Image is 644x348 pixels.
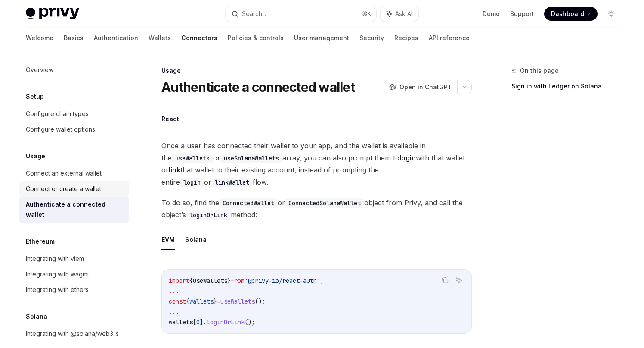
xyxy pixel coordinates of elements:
[26,329,119,339] div: Integrating with @solana/web3.js
[19,251,129,266] a: Integrating with viem
[242,9,266,19] div: Search...
[169,166,180,174] strong: link
[551,9,584,18] span: Dashboard
[211,178,253,187] code: linkWallet
[181,28,217,48] a: Connectors
[26,28,53,48] a: Welcome
[26,254,84,264] div: Integrating with viem
[180,178,204,187] code: login
[26,168,102,179] div: Connect an external wallet
[200,318,207,326] span: ].
[26,65,53,75] div: Overview
[19,62,129,78] a: Overview
[520,66,559,76] span: On this page
[381,6,418,22] button: Ask AI
[19,181,129,197] a: Connect or create a wallet
[228,28,284,48] a: Policies & controls
[161,229,175,250] button: EVM
[172,154,213,163] code: useWallets
[189,298,214,305] span: wallets
[186,298,189,305] span: {
[161,66,472,75] div: Usage
[220,154,282,163] code: useSolanaWallets
[544,7,598,21] a: Dashboard
[207,318,245,326] span: loginOrLink
[149,28,171,48] a: Wallets
[219,198,278,208] code: ConnectedWallet
[26,151,45,161] h5: Usage
[26,8,79,20] img: light logo
[193,318,196,326] span: [
[185,229,207,250] button: Solana
[227,277,231,285] span: }
[255,298,265,305] span: ();
[26,109,89,119] div: Configure chain types
[384,80,457,94] button: Open in ChatGPT
[217,298,220,305] span: =
[161,79,355,95] h1: Authenticate a connected wallet
[483,9,500,18] a: Demo
[604,7,618,21] button: Toggle dark mode
[161,197,472,221] span: To do so, find the or object from Privy, and call the object’s method:
[26,184,101,194] div: Connect or create a wallet
[169,298,186,305] span: const
[399,83,452,91] span: Open in ChatGPT
[362,10,371,17] span: ⌘ K
[19,166,129,181] a: Connect an external wallet
[440,275,451,286] button: Copy the contents from the code block
[169,277,189,285] span: import
[453,275,464,286] button: Ask AI
[94,28,138,48] a: Authentication
[26,236,55,247] h5: Ethereum
[196,318,200,326] span: 0
[19,122,129,137] a: Configure wallet options
[399,154,416,162] strong: login
[320,277,324,285] span: ;
[510,9,534,18] a: Support
[245,318,255,326] span: ();
[64,28,84,48] a: Basics
[285,198,364,208] code: ConnectedSolanaWallet
[395,9,412,18] span: Ask AI
[161,109,179,129] button: React
[26,311,47,322] h5: Solana
[19,326,129,342] a: Integrating with @solana/web3.js
[231,277,245,285] span: from
[429,28,470,48] a: API reference
[394,28,418,48] a: Recipes
[245,277,320,285] span: '@privy-io/react-auth'
[220,298,255,305] span: useWallets
[19,282,129,298] a: Integrating with ethers
[186,210,231,220] code: loginOrLink
[19,266,129,282] a: Integrating with wagmi
[189,277,193,285] span: {
[169,318,193,326] span: wallets
[511,79,625,93] a: Sign in with Ledger on Solana
[19,106,129,122] a: Configure chain types
[169,308,179,316] span: ...
[26,124,95,135] div: Configure wallet options
[26,199,124,220] div: Authenticate a connected wallet
[294,28,349,48] a: User management
[169,287,179,295] span: ...
[26,269,89,279] div: Integrating with wagmi
[26,91,44,102] h5: Setup
[161,140,472,188] span: Once a user has connected their wallet to your app, and the wallet is available in the or array, ...
[193,277,227,285] span: useWallets
[26,285,89,295] div: Integrating with ethers
[19,197,129,223] a: Authenticate a connected wallet
[226,6,376,22] button: Search...⌘K
[359,28,384,48] a: Security
[214,298,217,305] span: }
